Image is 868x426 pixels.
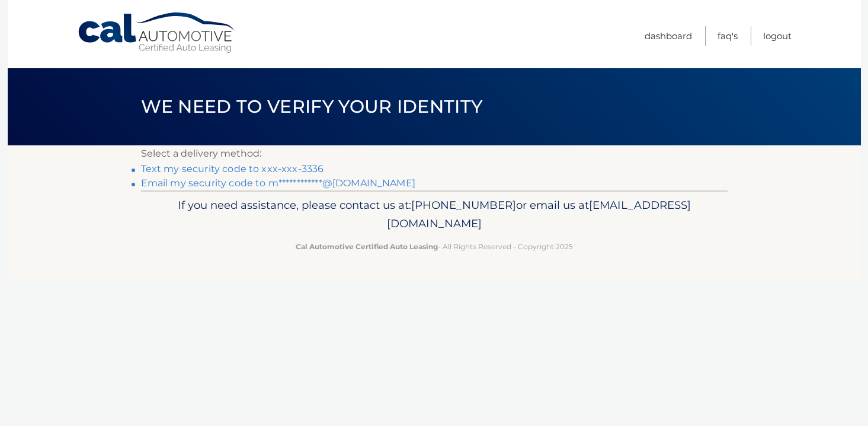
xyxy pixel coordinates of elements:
[141,163,324,174] a: Text my security code to xxx-xxx-3336
[645,26,692,46] a: Dashboard
[149,196,720,234] p: If you need assistance, please contact us at: or email us at
[141,145,728,162] p: Select a delivery method:
[77,12,237,54] a: Cal Automotive
[718,26,738,46] a: FAQ's
[141,96,483,117] span: We need to verify your identity
[763,26,792,46] a: Logout
[149,240,720,253] p: - All Rights Reserved - Copyright 2025
[411,198,516,212] span: [PHONE_NUMBER]
[296,242,438,251] strong: Cal Automotive Certified Auto Leasing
